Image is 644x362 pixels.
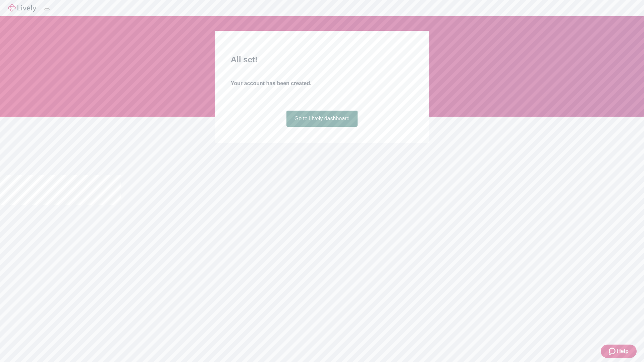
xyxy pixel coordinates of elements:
[609,347,617,355] svg: Zendesk support icon
[231,54,413,66] h2: All set!
[617,347,629,355] span: Help
[286,111,358,127] a: Go to Lively dashboard
[231,79,413,87] h4: Your account has been created.
[601,345,637,358] button: Zendesk support iconHelp
[8,4,36,12] img: Lively
[44,8,50,10] button: Log out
